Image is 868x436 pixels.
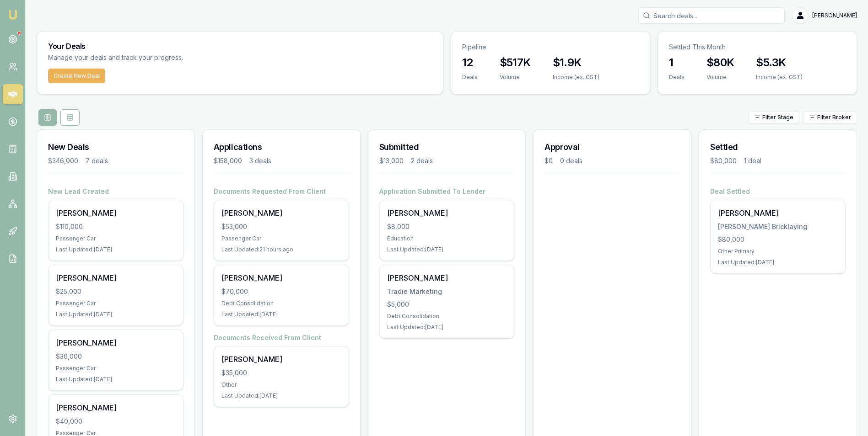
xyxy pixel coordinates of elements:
div: Income (ex. GST) [756,74,803,81]
div: [PERSON_NAME] [221,354,341,365]
h4: Deal Settled [710,187,846,196]
p: Pipeline [462,43,639,52]
div: Last Updated: [DATE] [387,324,507,331]
div: $0 [545,156,553,165]
span: Filter Stage [762,114,793,121]
span: [PERSON_NAME] [812,12,857,19]
div: $80,000 [718,235,838,244]
h3: $80K [706,55,734,70]
div: Last Updated: [DATE] [56,376,176,383]
div: Last Updated: [DATE] [718,259,838,266]
h3: Approval [545,141,680,154]
div: Other [221,381,341,388]
div: 3 deals [249,156,271,165]
div: $70,000 [221,287,341,296]
span: Filter Broker [817,114,851,121]
p: Manage your deals and track your progress. [48,53,282,63]
h3: $517K [500,55,531,70]
div: [PERSON_NAME] [387,207,507,218]
div: Education [387,235,507,242]
div: [PERSON_NAME] [221,207,341,218]
p: Settled This Month [669,43,846,52]
div: 7 deals [86,156,108,165]
div: $13,000 [379,156,404,165]
div: Last Updated: [DATE] [56,311,176,318]
div: $25,000 [56,287,176,296]
div: $110,000 [56,222,176,231]
h3: $5.3K [756,55,803,70]
div: Debt Consolidation [387,313,507,320]
div: Income (ex. GST) [553,74,599,81]
h4: Application Submitted To Lender [379,187,515,196]
h3: 1 [669,55,685,70]
div: Debt Consolidation [221,300,341,307]
div: Volume [706,74,734,81]
div: [PERSON_NAME] [718,207,838,218]
div: Last Updated: [DATE] [56,246,176,253]
button: Create New Deal [48,69,105,83]
div: $346,000 [48,156,78,165]
div: $35,000 [221,368,341,378]
button: Filter Broker [803,111,857,124]
div: [PERSON_NAME] [56,207,176,218]
div: Passenger Car [221,235,341,242]
div: [PERSON_NAME] [387,272,507,283]
div: Passenger Car [56,300,176,307]
h3: Settled [710,141,846,154]
div: Volume [500,74,531,81]
div: $5,000 [387,300,507,309]
div: [PERSON_NAME] [56,402,176,413]
div: 1 deal [744,156,761,165]
h4: Documents Requested From Client [214,187,349,196]
div: Last Updated: [DATE] [221,311,341,318]
div: Passenger Car [56,365,176,372]
h3: Applications [214,141,349,154]
div: $158,000 [214,156,242,165]
h3: Your Deals [48,43,432,50]
div: 2 deals [411,156,433,165]
button: Filter Stage [748,111,799,124]
h4: Documents Received From Client [214,333,349,342]
div: [PERSON_NAME] Bricklaying [718,222,838,231]
div: [PERSON_NAME] [221,272,341,283]
h3: 12 [462,55,478,70]
div: $80,000 [710,156,737,165]
div: $40,000 [56,417,176,426]
div: Deals [462,74,478,81]
div: $53,000 [221,222,341,231]
img: emu-icon-u.png [7,9,18,20]
div: $8,000 [387,222,507,231]
div: $36,000 [56,352,176,361]
h3: $1.9K [553,55,599,70]
div: Deals [669,74,685,81]
div: Last Updated: [DATE] [221,392,341,399]
div: 0 deals [560,156,582,165]
h3: Submitted [379,141,515,154]
div: Other Primary [718,248,838,255]
div: Tradie Marketing [387,287,507,296]
div: Last Updated: [DATE] [387,246,507,253]
input: Search deals [638,7,785,24]
div: [PERSON_NAME] [56,337,176,348]
div: [PERSON_NAME] [56,272,176,283]
h4: New Lead Created [48,187,183,196]
div: Passenger Car [56,235,176,242]
div: Last Updated: 21 hours ago [221,246,341,253]
h3: New Deals [48,141,183,154]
